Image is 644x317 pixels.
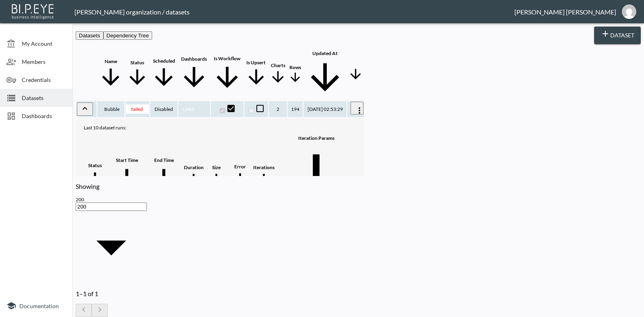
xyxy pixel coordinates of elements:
span: Updated At [304,50,346,100]
button: more [351,102,363,115]
img: bipeye-logo [10,2,56,20]
div: Iterations [253,164,275,170]
th: 194 [288,101,303,117]
button: Dependency Tree [103,31,152,40]
span: Documentation [19,303,59,309]
div: 200 [76,196,147,202]
span: Scheduled [151,58,177,92]
div: Last 10 dataset runs: [84,125,359,131]
button: Datasets [76,31,103,40]
th: 2 [269,101,287,117]
img: 45c2ddb0ffa3d93e30095155c78733dd [622,4,636,19]
span: Datasets [22,94,66,102]
th: 2025-09-11, 02:53:29 [303,101,347,117]
div: [PERSON_NAME] [PERSON_NAME] [514,8,616,16]
th: {"type":{},"key":null,"ref":null,"props":{"size":"small","label":{"type":{},"key":null,"ref":null... [125,101,150,117]
span: Error [229,164,252,194]
span: Rows [288,64,302,86]
th: {"type":{},"key":null,"ref":null,"props":{"disabled":true,"checked":true,"color":"primary","style... [211,101,244,117]
div: Name [98,58,124,64]
span: Status [126,59,149,90]
div: Dashboards [179,56,210,62]
span: Status [83,162,107,194]
div: Rows [288,64,302,70]
span: Credentials [22,76,66,84]
div: Error [229,164,252,170]
span: My Account [22,39,66,48]
span: Iterations [253,164,275,193]
p: Showing [76,182,147,190]
button: Go to next page [92,304,108,317]
div: [PERSON_NAME] organization / datasets [74,8,514,16]
th: {"type":{},"key":null,"ref":null,"props":{"disabled":true,"checked":false,"color":"primary","styl... [244,101,268,117]
div: Scheduled [151,58,177,64]
div: Platform [76,31,152,40]
button: gavdavide@gmail.com [616,2,642,21]
span: Dashboards [179,56,210,94]
span: failed [131,106,143,112]
span: Members [22,57,66,66]
button: Dataset [594,27,641,44]
div: Size [206,164,227,170]
button: expand row [77,102,93,116]
div: Iteration Params [276,135,356,141]
span: Size [206,164,227,193]
a: Link1 [181,104,196,114]
th: {"type":{"isMobxInjector":true,"displayName":"inject-with-userStore-stripeStore-datasetsStore(Obj... [347,101,364,117]
div: End Time [146,157,182,163]
a: Documentation [6,301,66,311]
span: Is Upsert [245,59,268,90]
div: Status [83,162,107,168]
th: {"type":"div","key":null,"ref":null,"props":{"style":{"display":"flex","flexWrap":"wrap","gap":6}... [178,101,210,117]
div: Charts [269,62,287,68]
div: Is Workflow [211,55,243,61]
th: Disabled [150,101,178,117]
span: Iteration Params [276,135,356,222]
span: Name [98,58,124,92]
button: Go to previous page [76,304,92,317]
div: Start Time [109,157,144,163]
span: End Time [146,157,182,200]
div: Updated At [304,50,346,56]
span: Charts [269,62,287,87]
p: 1–1 of 1 [76,290,147,297]
span: Duration [183,164,204,192]
span: Dashboards [22,112,66,120]
div: Link1 [179,106,198,112]
th: {"type":"div","key":null,"ref":null,"props":{"style":{"display":"flex","gap":16,"alignItems":"cen... [97,101,124,117]
div: Status [126,59,149,65]
span: Is Workflow [211,55,243,94]
div: Bubble [98,106,124,112]
div: Is Upsert [245,59,268,65]
span: Start Time [109,157,144,200]
div: Duration [183,164,204,170]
